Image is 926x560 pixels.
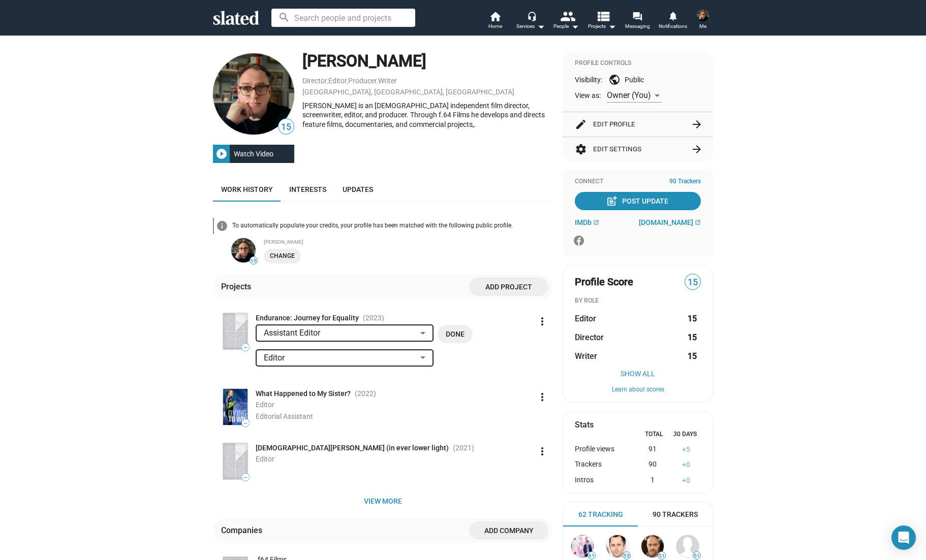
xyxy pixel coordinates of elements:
span: , [377,79,378,84]
span: 90 Trackers [669,178,701,186]
span: 51 [693,553,700,559]
span: Editor [256,455,274,463]
span: Endurance: Journey for Equality [256,313,359,323]
div: 90 [633,460,671,470]
div: [PERSON_NAME] [264,239,552,245]
div: 91 [633,445,671,454]
a: Editor [328,77,347,85]
a: Messaging [620,10,655,32]
mat-card-title: Stats [575,419,594,430]
span: IMDb [575,218,592,226]
span: Messaging [625,20,650,32]
a: Home [477,10,513,32]
img: Poster: What Happened to My Sister? [223,389,248,425]
span: Profile Score [575,275,633,289]
div: 0 [672,476,701,485]
span: Work history [221,185,273,193]
strong: 15 [688,351,697,361]
a: [GEOGRAPHIC_DATA], [GEOGRAPHIC_DATA], [GEOGRAPHIC_DATA] [302,88,514,96]
mat-icon: notifications [668,11,677,20]
div: Profile Controls [575,59,701,68]
a: Notifications [655,10,691,32]
a: Updates [334,177,381,202]
button: View more [213,492,552,510]
mat-icon: more_vert [536,445,548,457]
div: Connect [575,178,701,186]
span: 15 [279,120,294,134]
a: IMDb [575,218,599,226]
span: + [682,445,686,453]
button: Add Company [469,521,548,540]
button: Projects [584,10,620,32]
div: To automatically populate your credits, your profile has been matched with the following public p... [232,222,552,230]
a: Interests [281,177,334,202]
mat-icon: play_circle_filled [215,148,228,160]
mat-icon: settings [575,143,587,155]
button: Done [438,325,473,343]
mat-icon: arrow_drop_down [569,20,581,32]
span: Add Company [477,521,540,540]
span: 15 [250,258,257,264]
mat-icon: more_vert [536,391,548,403]
button: Post Update [575,192,701,210]
mat-icon: info [216,220,228,232]
a: Work history [213,177,281,202]
span: Assistant Editor [264,328,320,338]
mat-icon: arrow_drop_down [606,20,618,32]
span: Editor [575,313,596,324]
a: Writer [378,77,397,85]
img: Luke Taylor [571,535,594,557]
button: Show All [575,370,701,378]
span: View more [221,492,544,510]
strong: 15 [688,332,697,343]
div: Profile views [575,445,633,454]
mat-icon: open_in_new [593,219,599,225]
span: Editor [256,401,274,409]
mat-icon: edit [575,118,587,130]
span: — [242,475,249,480]
button: People [548,10,584,32]
div: BY ROLE [575,297,701,305]
mat-icon: view_list [596,9,610,23]
span: + [682,460,686,469]
mat-icon: home [489,10,501,22]
button: Change [264,249,301,263]
mat-icon: arrow_forward [691,118,703,130]
span: Writer [575,351,597,361]
span: 51 [658,553,665,559]
div: 5 [672,445,701,454]
button: Edit Settings [575,137,701,161]
input: Search people and projects [271,9,415,27]
div: Visibility: Public [575,74,701,86]
span: , [347,79,348,84]
div: Open Intercom Messenger [891,525,916,550]
span: Home [488,20,502,32]
div: Projects [221,281,255,292]
span: Me [699,20,706,32]
mat-icon: more_vert [536,315,548,327]
span: Add project [477,278,540,296]
span: Editorial Assistant [256,412,313,420]
button: WAYNE SLATENMe [691,7,715,34]
mat-icon: open_in_new [695,219,701,225]
a: Producer [348,77,377,85]
span: 61 [588,553,595,559]
div: Intros [575,476,633,485]
mat-icon: headset_mic [527,11,536,20]
div: 0 [672,460,701,470]
span: , [327,79,328,84]
img: WAYNE SLATEN [213,53,294,135]
span: Change [270,251,295,261]
span: 53 [623,553,630,559]
span: — [242,345,249,350]
span: [DEMOGRAPHIC_DATA][PERSON_NAME] (in ever lower light) [256,443,449,453]
div: [PERSON_NAME] is an [DEMOGRAPHIC_DATA] independent film director, screenwriter, editor, and produ... [302,101,552,129]
span: + [682,476,686,484]
mat-icon: post_add [606,195,618,207]
span: Done [446,325,465,343]
span: Owner (You) [607,90,651,100]
div: Total [638,431,669,439]
span: (2023 ) [363,313,384,323]
span: What Happened to My Sister? [256,389,351,399]
span: — [242,420,249,426]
